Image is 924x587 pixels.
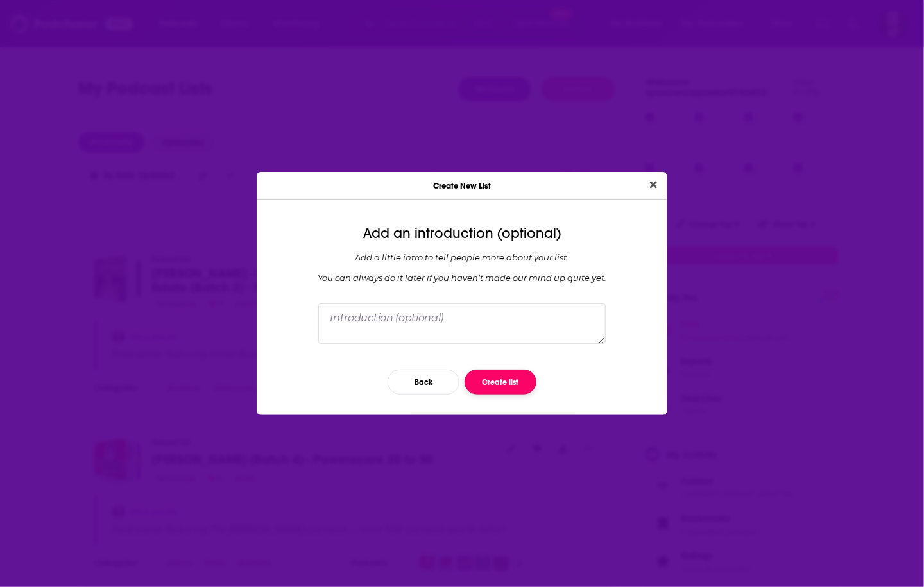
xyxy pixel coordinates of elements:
div: Add an introduction (optional) [267,225,657,242]
div: Create New List [257,172,667,200]
button: Back [388,370,459,395]
div: Add a little intro to tell people more about your list. You can always do it later if you haven '... [267,252,657,283]
button: Close [645,177,662,193]
button: Create list [465,370,536,395]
